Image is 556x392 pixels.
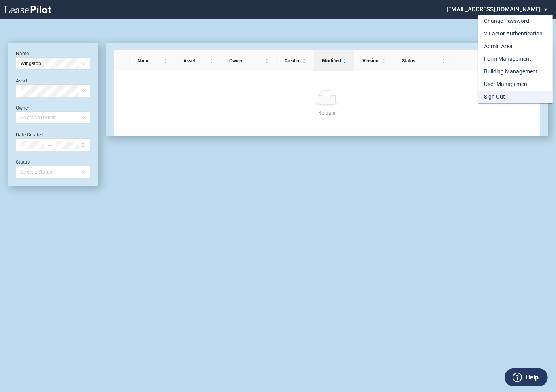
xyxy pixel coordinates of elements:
div: 2-Factor Authentication [484,30,543,38]
div: Change Password [484,17,529,25]
div: Building Management [484,68,538,76]
div: Admin Area [484,43,513,50]
div: Form Management [484,55,531,63]
div: User Management [484,80,529,88]
button: Help [505,368,548,386]
div: Sign Out [484,93,505,101]
label: Help [526,372,539,383]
